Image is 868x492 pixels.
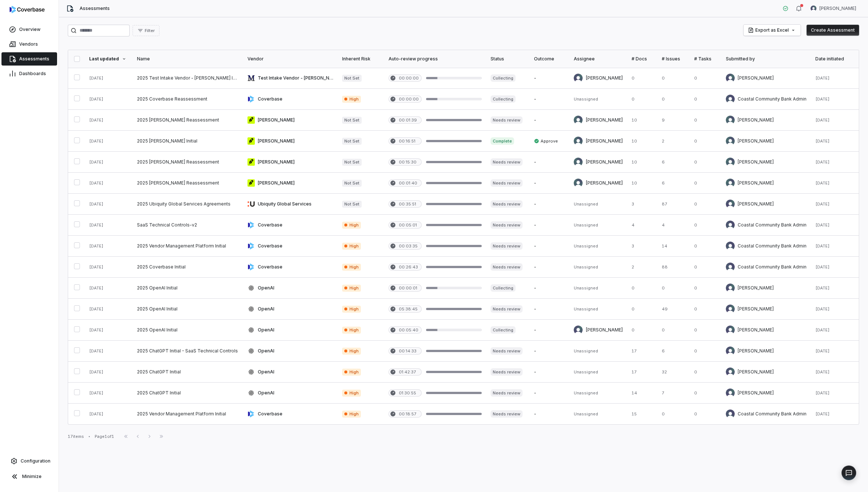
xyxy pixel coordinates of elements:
span: Assessments [19,56,49,62]
a: Overview [1,23,57,36]
img: Chris Morgan avatar [726,305,735,313]
img: Chris Morgan avatar [726,200,735,208]
img: Chris Morgan avatar [726,368,735,376]
span: Dashboards [19,71,46,77]
td: - [530,383,569,404]
div: Name [137,56,239,62]
img: Coastal Community Bank Admin avatar [726,263,735,271]
div: Assignee [574,56,623,62]
img: Ernest Ramirez avatar [726,179,735,187]
div: Vendor [247,56,333,62]
button: Filter [133,25,159,36]
span: Assessments [80,6,110,11]
button: Create Assessment [806,25,859,36]
td: - [530,320,569,341]
img: Ernest Ramirez avatar [574,137,583,145]
td: - [530,68,569,89]
img: Chris Morgan avatar [726,389,735,397]
span: Configuration [21,458,50,464]
img: Ernest Ramirez avatar [726,158,735,166]
td: - [530,236,569,257]
td: - [530,152,569,173]
td: - [530,173,569,194]
button: Export as Excel [744,25,801,36]
div: Date initiated [815,56,853,62]
div: Submitted by [726,56,806,62]
td: - [530,257,569,278]
div: Last updated [89,56,128,62]
div: Status [491,56,525,62]
a: Dashboards [1,67,57,80]
img: Coastal Community Bank Admin avatar [726,95,735,103]
td: - [530,278,569,299]
span: Filter [145,28,155,34]
a: Vendors [1,38,57,51]
div: 17 items [68,434,84,439]
button: Minimize [3,469,56,484]
img: Coastal Community Bank Admin avatar [726,221,735,229]
img: Chris Morgan avatar [811,6,816,11]
a: Assessments [1,52,57,66]
img: Ernest Ramirez avatar [574,158,583,166]
td: - [530,299,569,320]
img: Chris Morgan avatar [726,284,735,292]
td: - [530,404,569,425]
img: Ernest Ramirez avatar [574,116,583,124]
td: - [530,362,569,383]
img: Coastal Community Bank Admin avatar [726,242,735,250]
td: - [530,194,569,215]
td: - [530,341,569,362]
a: Configuration [3,454,56,468]
span: [PERSON_NAME] [819,6,856,11]
div: # Tasks [694,56,717,62]
div: # Docs [632,56,653,62]
img: Ernest Ramirez avatar [726,116,735,124]
img: logo-D7KZi-bG.svg [10,6,45,13]
div: # Issues [662,56,685,62]
td: - [530,215,569,236]
button: Chris Morgan avatar[PERSON_NAME] [806,3,861,14]
img: Chris Morgan avatar [726,74,735,82]
img: Chris Morgan avatar [574,74,583,82]
span: Overview [19,27,41,32]
div: Outcome [534,56,565,62]
td: - [530,89,569,110]
span: Minimize [22,474,42,479]
td: - [530,110,569,131]
div: Page 1 of 1 [95,434,114,439]
img: Coastal Community Bank Admin avatar [726,410,735,418]
div: Auto-review progress [389,56,481,62]
img: Ernest Ramirez avatar [574,179,583,187]
img: Chris Morgan avatar [574,326,583,334]
span: Vendors [19,41,38,47]
div: Inherent Risk [342,56,380,62]
img: Ernest Ramirez avatar [726,137,735,145]
img: Chris Morgan avatar [726,326,735,334]
img: Chris Morgan avatar [726,347,735,355]
div: • [88,434,90,439]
